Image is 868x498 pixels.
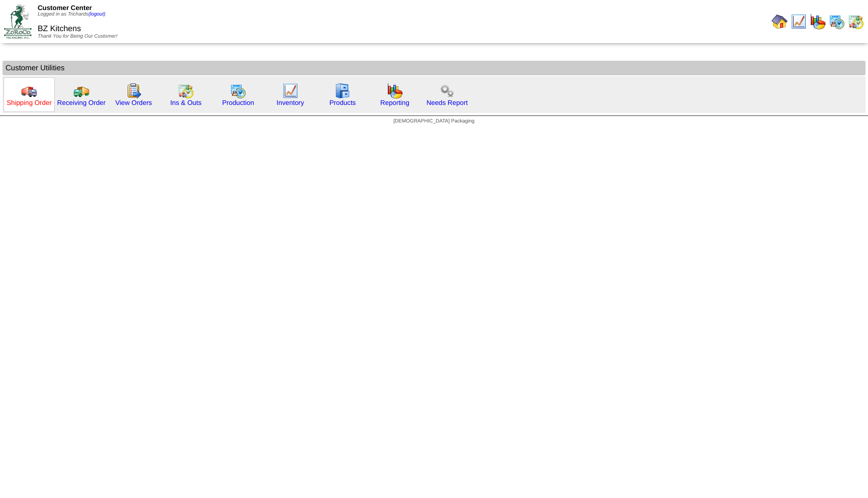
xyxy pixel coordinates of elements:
a: Ins & Outs [170,99,201,106]
img: calendarprod.gif [829,14,845,30]
img: ZoRoCo_Logo(Green%26Foil)%20jpg.webp [4,5,32,38]
a: Inventory [277,99,304,106]
img: calendarprod.gif [230,83,246,99]
img: line_graph.gif [282,83,298,99]
a: Needs Report [426,99,468,106]
a: View Orders [115,99,152,106]
img: workflow.png [439,83,455,99]
a: Shipping Order [7,99,52,106]
img: calendarinout.gif [178,83,194,99]
td: Customer Utilities [3,61,865,75]
span: Customer Center [38,4,92,12]
a: Reporting [380,99,409,106]
img: graph.gif [810,14,826,30]
span: [DEMOGRAPHIC_DATA] Packaging [393,118,474,124]
span: Logged in as Trichards [38,12,105,17]
img: truck2.gif [73,83,89,99]
img: graph.gif [387,83,403,99]
a: Products [330,99,356,106]
span: BZ Kitchens [38,25,81,33]
span: Thank You for Being Our Customer! [38,34,118,39]
a: Receiving Order [57,99,105,106]
a: Production [222,99,254,106]
img: truck.gif [21,83,37,99]
img: workorder.gif [126,83,142,99]
img: cabinet.gif [335,83,351,99]
a: (logout) [88,12,105,17]
img: calendarinout.gif [848,14,864,30]
img: home.gif [772,14,788,30]
img: line_graph.gif [791,14,807,30]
